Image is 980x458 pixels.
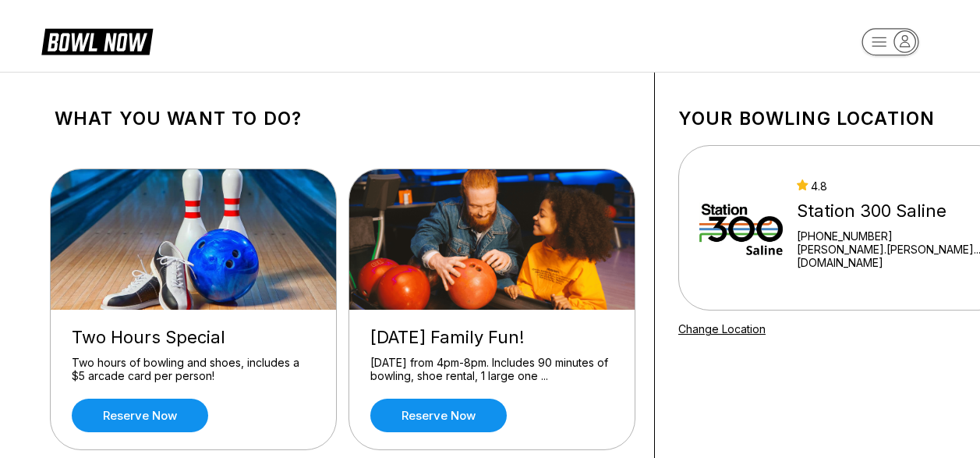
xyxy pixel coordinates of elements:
img: Two Hours Special [51,169,338,310]
a: Change Location [678,322,766,336]
div: Two Hours Special [72,327,315,348]
img: Friday Family Fun! [349,169,636,310]
a: Reserve now [370,399,507,432]
div: [DATE] Family Fun! [370,327,614,348]
h1: What you want to do? [55,108,631,130]
div: [DATE] from 4pm-8pm. Includes 90 minutes of bowling, shoe rental, 1 large one ... [370,356,614,383]
div: Two hours of bowling and shoes, includes a $5 arcade card per person! [72,356,315,383]
img: Station 300 Saline [699,169,783,286]
a: Reserve now [72,399,208,432]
